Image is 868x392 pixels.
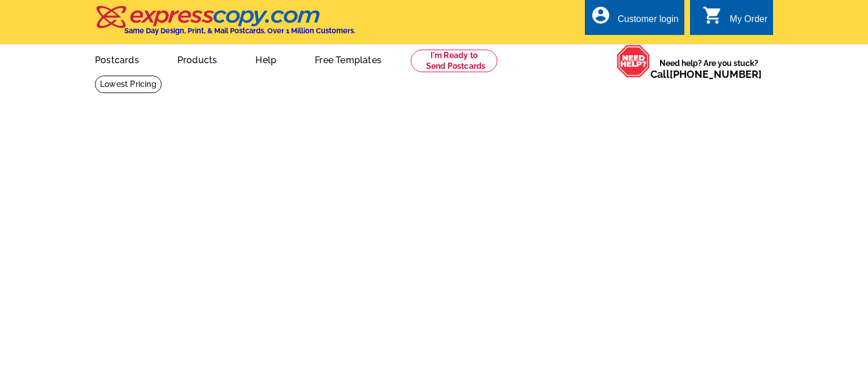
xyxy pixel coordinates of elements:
img: help [617,45,650,78]
span: Call [650,68,762,80]
span: Need help? Are you stuck? [650,58,767,80]
i: shopping_cart [702,5,723,25]
a: Products [159,46,236,72]
div: My Order [730,14,767,30]
a: shopping_cart My Order [702,12,767,27]
a: Same Day Design, Print, & Mail Postcards. Over 1 Million Customers. [95,14,355,35]
h4: Same Day Design, Print, & Mail Postcards. Over 1 Million Customers. [124,27,355,35]
a: Free Templates [297,46,400,72]
a: Help [237,46,294,72]
i: account_circle [591,5,611,25]
a: account_circle Customer login [591,12,679,27]
a: [PHONE_NUMBER] [670,68,762,80]
a: Postcards [77,46,157,72]
div: Customer login [618,14,679,30]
